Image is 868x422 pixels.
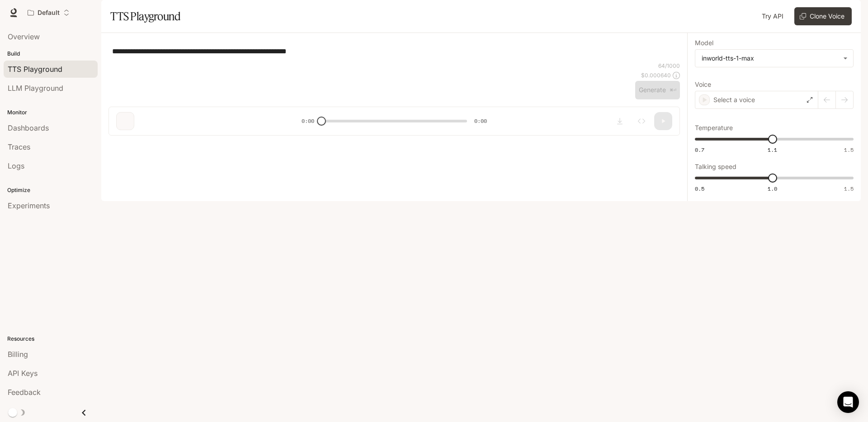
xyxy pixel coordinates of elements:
p: Temperature [695,125,733,131]
p: Voice [695,81,711,88]
span: 1.1 [768,146,777,154]
span: 0.7 [695,146,704,154]
p: Select a voice [713,95,755,104]
a: Try API [758,7,787,25]
span: 1.5 [844,185,854,192]
button: Clone Voice [794,7,852,25]
div: Open Intercom Messenger [837,391,859,413]
span: 0.5 [695,185,704,192]
span: 1.0 [768,185,777,192]
p: Talking speed [695,164,736,170]
p: Default [38,9,60,17]
button: Open workspace menu [24,4,74,22]
p: Model [695,40,713,46]
div: inworld-tts-1-max [695,50,853,67]
p: $ 0.000640 [641,71,671,79]
h1: TTS Playground [110,7,180,25]
span: 1.5 [844,146,854,154]
p: 64 / 1000 [658,62,680,70]
div: inworld-tts-1-max [702,54,839,63]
